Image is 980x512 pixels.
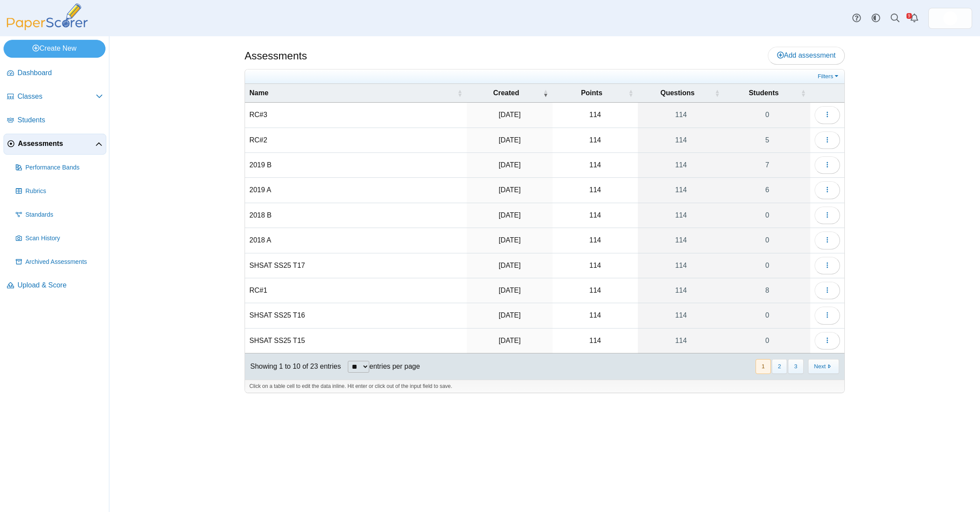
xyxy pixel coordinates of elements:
[17,92,96,101] span: Classes
[25,211,103,219] span: Standards
[943,11,957,25] span: d&k prep prep
[245,128,467,153] td: RC#2
[638,178,724,202] a: 114
[245,353,341,380] div: Showing 1 to 10 of 23 entries
[724,303,810,328] a: 0
[17,115,103,125] span: Students
[3,86,106,107] a: Classes
[638,103,724,127] a: 114
[943,11,957,25] img: ps.cRz8zCdsP4LbcP2q
[724,103,810,127] a: 0
[638,253,724,278] a: 114
[3,63,106,84] a: Dashboard
[557,88,626,98] span: Points
[788,359,803,374] button: 3
[638,329,724,353] a: 114
[642,88,713,98] span: Questions
[18,139,95,149] span: Assessments
[553,203,638,228] td: 114
[755,359,839,374] nav: pagination
[12,252,106,273] a: Archived Assessments
[499,186,521,194] time: Jul 21, 2025 at 3:07 PM
[3,110,106,131] a: Students
[543,89,548,97] span: Created : Activate to remove sorting
[772,359,787,374] button: 2
[3,40,105,57] a: Create New
[724,329,810,353] a: 0
[553,178,638,203] td: 114
[471,88,541,98] span: Created
[245,253,467,278] td: SHSAT SS25 T17
[928,8,972,29] a: ps.cRz8zCdsP4LbcP2q
[25,187,103,196] span: Rubrics
[3,24,91,31] a: PaperScorer
[553,153,638,178] td: 114
[245,103,467,128] td: RC#3
[628,89,633,97] span: Points : Activate to sort
[12,181,106,202] a: Rubrics
[724,228,810,253] a: 0
[499,236,521,244] time: Jul 21, 2025 at 2:47 PM
[369,363,420,370] label: entries per page
[499,211,521,219] time: Jul 21, 2025 at 2:58 PM
[245,203,467,228] td: 2018 B
[17,68,103,78] span: Dashboard
[499,136,521,144] time: Jul 21, 2025 at 3:30 PM
[3,275,106,296] a: Upload & Score
[499,262,521,269] time: Jul 21, 2025 at 2:39 PM
[249,88,455,98] span: Name
[245,48,307,63] h1: Assessments
[25,234,103,243] span: Scan History
[25,258,103,266] span: Archived Assessments
[12,204,106,225] a: Standards
[245,329,467,353] td: SHSAT SS25 T15
[499,111,521,118] time: Jul 21, 2025 at 3:39 PM
[638,128,724,152] a: 114
[724,278,810,303] a: 8
[724,178,810,202] a: 6
[724,153,810,177] a: 7
[12,157,106,178] a: Performance Bands
[801,89,806,97] span: Students : Activate to sort
[499,311,521,319] time: Jul 9, 2025 at 3:10 PM
[553,128,638,153] td: 114
[245,178,467,203] td: 2019 A
[638,303,724,328] a: 114
[724,253,810,278] a: 0
[638,228,724,253] a: 114
[499,337,521,344] time: Jul 9, 2025 at 2:58 PM
[245,278,467,303] td: RC#1
[714,89,720,97] span: Questions : Activate to sort
[728,88,799,98] span: Students
[638,153,724,177] a: 114
[553,329,638,353] td: 114
[777,52,836,59] span: Add assessment
[553,303,638,328] td: 114
[808,359,839,374] button: Next
[724,128,810,152] a: 5
[724,203,810,228] a: 0
[768,47,845,64] a: Add assessment
[25,163,103,172] span: Performance Bands
[245,153,467,178] td: 2019 B
[245,380,844,393] div: Click on a table cell to edit the data inline. Hit enter or click out of the input field to save.
[3,134,106,155] a: Assessments
[638,278,724,303] a: 114
[457,89,462,97] span: Name : Activate to sort
[17,280,103,290] span: Upload & Score
[245,303,467,328] td: SHSAT SS25 T16
[638,203,724,228] a: 114
[553,253,638,278] td: 114
[756,359,771,374] button: 1
[553,103,638,128] td: 114
[905,9,924,28] a: Alerts
[245,228,467,253] td: 2018 A
[499,161,521,169] time: Jul 21, 2025 at 3:19 PM
[553,228,638,253] td: 114
[815,72,842,81] a: Filters
[553,278,638,303] td: 114
[3,3,91,30] img: PaperScorer
[499,287,521,294] time: Jul 18, 2025 at 12:57 PM
[12,228,106,249] a: Scan History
